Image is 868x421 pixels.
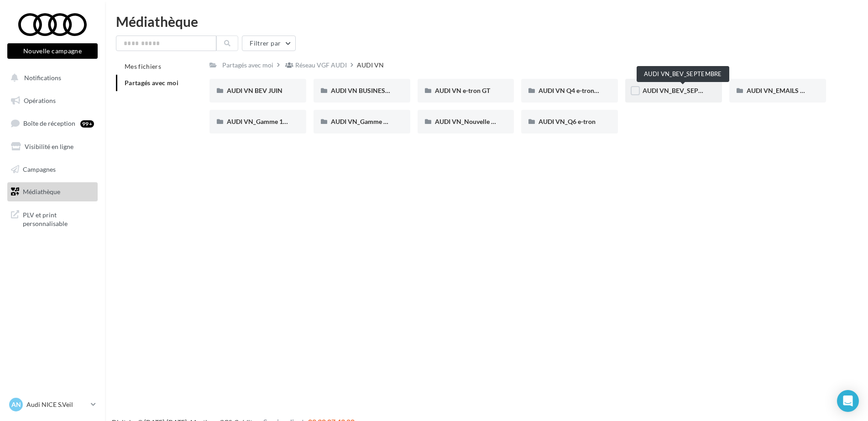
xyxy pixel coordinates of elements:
[5,205,99,232] a: PLV et print personnalisable
[295,61,347,70] div: Réseau VGF AUDI
[331,87,429,94] span: AUDI VN BUSINESS JUIN VN JPO
[23,209,94,228] span: PLV et print personnalisable
[5,68,96,87] button: Notifications
[637,66,729,82] div: AUDI VN_BEV_SEPTEMBRE
[23,119,75,127] span: Boîte de réception
[5,113,99,133] a: Boîte de réception99+
[26,400,87,409] p: Audi NICE S.Veil
[80,120,94,128] div: 99+
[7,43,98,59] button: Nouvelle campagne
[227,87,282,94] span: AUDI VN BEV JUIN
[11,400,21,409] span: AN
[125,79,178,87] span: Partagés avec moi
[23,188,60,195] span: Médiathèque
[222,61,273,70] div: Partagés avec moi
[5,160,99,179] a: Campagnes
[25,143,73,150] span: Visibilité en ligne
[125,62,161,70] span: Mes fichiers
[116,15,857,28] div: Médiathèque
[643,87,723,94] span: AUDI VN_BEV_SEPTEMBRE
[357,61,384,70] div: AUDI VN
[23,165,56,173] span: Campagnes
[5,182,99,201] a: Médiathèque
[331,118,411,125] span: AUDI VN_Gamme Q8 e-tron
[24,97,56,104] span: Opérations
[24,74,61,82] span: Notifications
[539,118,596,125] span: AUDI VN_Q6 e-tron
[435,87,490,94] span: AUDI VN e-tron GT
[539,87,623,94] span: AUDI VN Q4 e-tron sans offre
[5,91,99,110] a: Opérations
[7,396,98,413] a: AN Audi NICE S.Veil
[747,87,842,94] span: AUDI VN_EMAILS COMMANDES
[227,118,325,125] span: AUDI VN_Gamme 100% électrique
[435,118,518,125] span: AUDI VN_Nouvelle A6 e-tron
[837,390,859,412] div: Open Intercom Messenger
[242,36,296,51] button: Filtrer par
[5,137,99,156] a: Visibilité en ligne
